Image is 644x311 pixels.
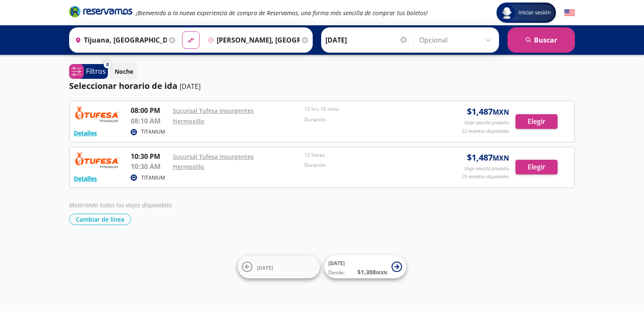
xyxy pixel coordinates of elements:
button: Detalles [74,174,97,183]
button: Buscar [507,27,575,53]
p: 08:00 PM [131,105,169,115]
p: 12 horas [304,151,432,159]
p: 10:30 AM [131,161,169,172]
span: 0 [106,61,109,68]
button: 0Filtros [69,64,108,79]
p: 12 hrs 10 mins [304,105,432,113]
input: Buscar Origen [72,29,167,51]
span: [DATE] [328,260,345,267]
small: MXN [493,107,509,117]
p: Noche [115,67,133,76]
p: 22 asientos disponibles [462,128,509,135]
a: Brand Logo [69,5,132,20]
input: Buscar Destino [204,29,300,51]
button: Cambiar de línea [69,214,131,225]
span: Iniciar sesión [515,8,554,17]
button: Noche [110,63,138,80]
button: Detalles [74,129,97,137]
p: TITANIUM [141,174,165,182]
span: $ 1,308 [357,268,387,276]
button: English [564,8,575,18]
button: [DATE]Desde:$1,308MXN [324,255,406,279]
button: Elegir [515,160,558,174]
span: [DATE] [257,264,273,271]
p: [DATE] [180,81,201,91]
img: RESERVAMOS [74,151,120,168]
i: Brand Logo [69,5,132,18]
a: Hermosillo [173,117,204,125]
p: Duración [304,161,432,169]
p: Filtros [86,66,106,76]
p: TITANIUM [141,128,165,136]
span: Desde: [328,269,345,276]
input: Opcional [419,29,495,51]
p: 08:10 AM [131,116,169,126]
img: RESERVAMOS [74,105,120,122]
p: Viaje sencillo p/adulto [464,119,509,126]
em: ¡Bienvenido a la nueva experiencia de compra de Reservamos, una forma más sencilla de comprar tus... [136,9,428,17]
p: Viaje sencillo p/adulto [464,165,509,172]
a: Sucursal Tufesa Insurgentes [173,153,254,161]
button: [DATE] [238,255,320,279]
a: Sucursal Tufesa Insurgentes [173,107,254,115]
span: $ 1,487 [467,105,509,118]
span: $ 1,487 [467,151,509,164]
button: Elegir [515,114,558,129]
small: MXN [376,269,387,276]
p: Seleccionar horario de ida [69,80,177,92]
small: MXN [493,153,509,163]
p: 25 asientos disponibles [462,173,509,180]
p: Duración [304,116,432,123]
em: Mostrando todos los viajes disponibles [69,201,172,209]
a: Hermosillo [173,163,204,171]
p: 10:30 PM [131,151,169,161]
input: Elegir Fecha [325,29,408,51]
